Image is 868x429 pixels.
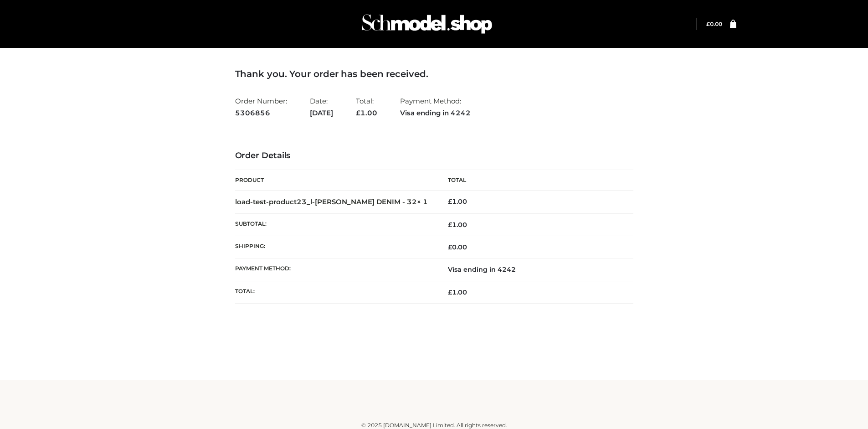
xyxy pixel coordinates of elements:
[448,288,452,296] span: £
[434,170,633,191] th: Total
[310,107,333,119] strong: [DATE]
[706,21,722,27] a: £0.00
[356,109,360,117] span: £
[359,6,495,42] img: Schmodel Admin 964
[235,197,428,206] strong: load-test-product23_l-[PERSON_NAME] DENIM - 32
[400,93,471,121] li: Payment Method:
[235,236,434,258] th: Shipping:
[706,21,710,27] span: £
[448,288,467,296] span: 1.00
[235,151,633,161] h3: Order Details
[235,93,287,121] li: Order Number:
[356,109,377,117] span: 1.00
[235,258,434,281] th: Payment method:
[434,258,633,281] td: Visa ending in 4242
[448,243,452,251] span: £
[417,197,428,206] strong: × 1
[448,197,467,206] bdi: 1.00
[235,107,287,119] strong: 5306856
[356,93,377,121] li: Total:
[235,68,633,79] h3: Thank you. Your order has been received.
[706,21,722,27] bdi: 0.00
[235,213,434,236] th: Subtotal:
[448,221,467,229] span: 1.00
[448,221,452,229] span: £
[448,243,467,251] bdi: 0.00
[235,281,434,303] th: Total:
[310,93,333,121] li: Date:
[235,170,434,191] th: Product
[400,107,471,119] strong: Visa ending in 4242
[448,197,452,206] span: £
